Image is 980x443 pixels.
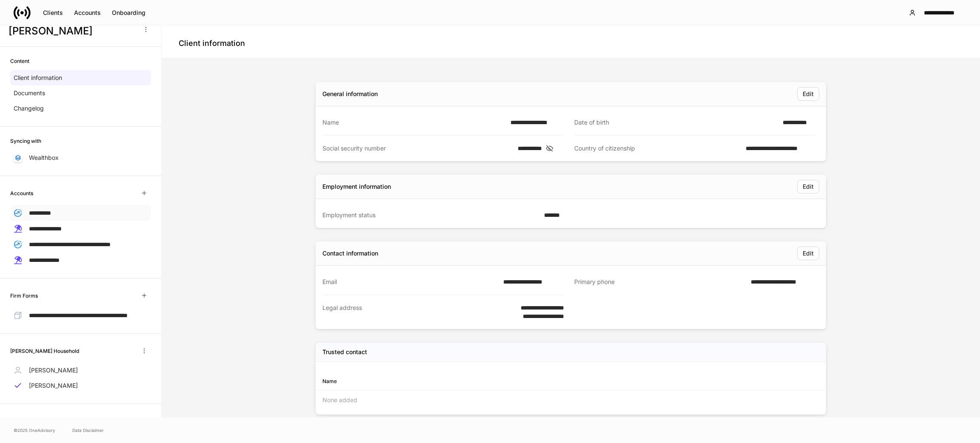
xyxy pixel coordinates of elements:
a: Data Disclaimer [72,427,104,434]
div: Edit [803,182,814,191]
div: Name [322,118,505,127]
button: Edit [797,87,819,101]
div: Edit [803,249,814,258]
a: Wealthbox [10,150,151,165]
p: [PERSON_NAME] [29,366,78,375]
p: [PERSON_NAME] [29,381,78,390]
p: Client information [14,74,62,82]
button: Clients [37,6,68,20]
button: Accounts [68,6,106,20]
p: Documents [14,89,45,97]
h3: [PERSON_NAME] [9,24,136,38]
div: Clients [43,9,63,17]
div: Social security number [322,144,513,153]
div: Onboarding [112,9,145,17]
a: Client information [10,70,151,85]
h6: Firm Forms [10,292,38,300]
div: Accounts [74,9,101,17]
div: None added [316,391,826,409]
button: Onboarding [106,6,151,20]
div: Country of citizenship [574,144,741,153]
h6: Content [10,57,29,65]
a: [PERSON_NAME] [10,363,151,378]
a: Documents [10,85,151,101]
h4: Client information [179,38,245,48]
span: © 2025 OneAdvisory [14,427,55,434]
div: Edit [803,90,814,98]
div: Employment status [322,211,539,219]
a: [PERSON_NAME] [10,378,151,393]
p: Wealthbox [29,153,59,162]
div: Name [322,377,571,385]
a: Changelog [10,101,151,116]
div: Date of birth [574,118,778,127]
p: Changelog [14,104,44,113]
button: Edit [797,247,819,260]
div: General information [322,90,378,98]
div: Legal address [322,304,498,321]
div: Email [322,278,498,286]
div: Contact information [322,249,378,258]
div: Employment information [322,182,391,191]
h6: [PERSON_NAME] Household [10,347,79,355]
h6: Syncing with [10,137,41,145]
h5: Trusted contact [322,348,367,356]
button: Edit [797,180,819,193]
div: Primary phone [574,278,746,287]
h6: Accounts [10,189,33,197]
